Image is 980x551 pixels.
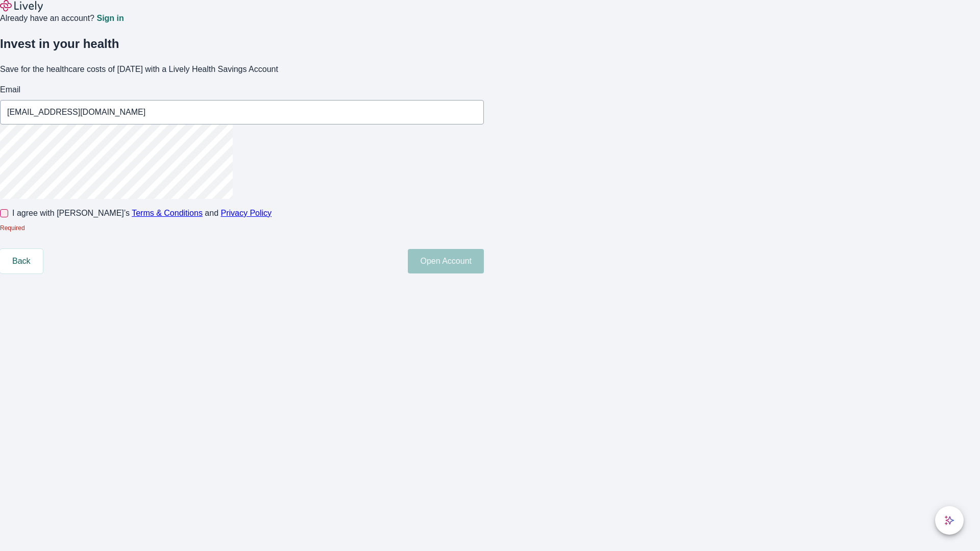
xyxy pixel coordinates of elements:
[221,209,272,217] a: Privacy Policy
[12,207,272,219] span: I agree with [PERSON_NAME]’s and
[944,515,954,525] svg: Lively AI Assistant
[132,209,203,217] a: Terms & Conditions
[935,506,964,535] button: chat
[96,14,124,22] a: Sign in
